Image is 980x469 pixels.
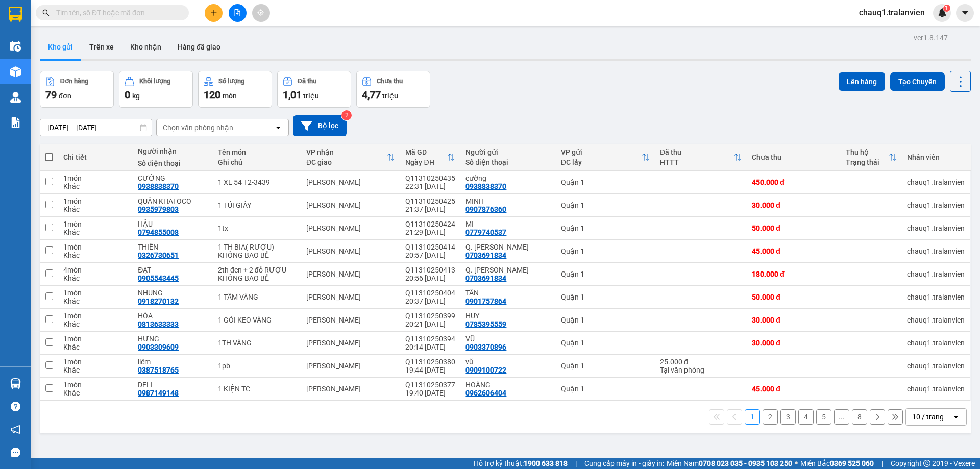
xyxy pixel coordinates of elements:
[138,335,208,343] div: HƯNG
[914,32,948,43] div: ver 1.8.147
[405,197,455,205] div: Q11310250425
[400,144,460,171] th: Toggle SortBy
[283,89,302,101] span: 1,01
[362,89,381,101] span: 4,77
[561,316,650,324] div: Quận 1
[752,293,836,301] div: 50.000 đ
[841,144,902,171] th: Toggle SortBy
[10,92,21,103] img: warehouse-icon
[218,201,296,209] div: 1 TÚI GIẤY
[405,312,455,320] div: Q11310250399
[961,8,970,17] span: caret-down
[945,5,948,12] span: 1
[465,312,550,320] div: HUY
[561,270,650,278] div: Quận 1
[306,293,395,301] div: [PERSON_NAME]
[907,201,965,209] div: chauq1.tralanvien
[405,289,455,297] div: Q11310250404
[10,117,21,128] img: solution-icon
[907,178,965,186] div: chauq1.tralanvien
[465,228,506,236] div: 0779740537
[163,122,233,133] div: Chọn văn phòng nhận
[561,339,650,347] div: Quận 1
[465,320,506,328] div: 0785395559
[465,158,550,166] div: Số điện thoại
[465,174,550,182] div: cường
[56,7,177,18] input: Tìm tên, số ĐT hoặc mã đơn
[405,366,455,374] div: 19:44 [DATE]
[405,205,455,213] div: 21:37 [DATE]
[465,389,506,397] div: 0962606404
[303,92,319,100] span: triệu
[138,197,208,205] div: QUÂN KHATOCO
[382,92,398,100] span: triệu
[11,402,20,411] span: question-circle
[40,71,114,108] button: Đơn hàng79đơn
[132,92,140,100] span: kg
[218,362,296,370] div: 1pb
[63,381,128,389] div: 1 món
[465,205,506,213] div: 0907876360
[465,343,506,351] div: 0903370896
[306,148,387,156] div: VP nhận
[63,274,128,282] div: Khác
[907,385,965,393] div: chauq1.tralanvien
[405,343,455,351] div: 20:14 [DATE]
[561,158,642,166] div: ĐC lấy
[561,362,650,370] div: Quận 1
[752,339,836,347] div: 30.000 đ
[465,381,550,389] div: HOÀNG
[63,228,128,236] div: Khác
[218,158,296,166] div: Ghi chú
[138,220,208,228] div: HẬU
[839,72,885,91] button: Lên hàng
[465,358,550,366] div: vũ
[405,335,455,343] div: Q11310250394
[277,71,351,108] button: Đã thu1,01 triệu
[699,459,792,467] strong: 0708 023 035 - 0935 103 250
[138,343,179,351] div: 0903309609
[218,266,296,274] div: 2th đen + 2 đỏ RƯỢU
[306,385,395,393] div: [PERSON_NAME]
[301,144,400,171] th: Toggle SortBy
[465,335,550,343] div: VŨ
[63,266,128,274] div: 4 món
[10,66,21,77] img: warehouse-icon
[138,289,208,297] div: NHUNG
[223,92,237,100] span: món
[524,459,568,467] strong: 1900 633 818
[752,385,836,393] div: 45.000 đ
[881,458,883,469] span: |
[138,312,208,320] div: HÒA
[204,89,220,101] span: 120
[800,458,874,469] span: Miền Bắc
[474,458,568,469] span: Hỗ trợ kỹ thuật:
[795,461,798,465] span: ⚪️
[752,178,836,186] div: 450.000 đ
[752,224,836,232] div: 50.000 đ
[763,409,778,425] button: 2
[119,71,193,108] button: Khối lượng0kg
[405,182,455,190] div: 22:31 [DATE]
[11,425,20,434] span: notification
[465,148,550,156] div: Người gửi
[465,197,550,205] div: MINH
[63,289,128,297] div: 1 món
[752,201,836,209] div: 30.000 đ
[63,251,128,259] div: Khác
[405,158,447,166] div: Ngày ĐH
[834,409,849,425] button: ...
[575,458,577,469] span: |
[218,243,296,251] div: 1 TH BIA( RƯỢU)
[377,78,403,85] div: Chưa thu
[405,243,455,251] div: Q11310250414
[752,247,836,255] div: 45.000 đ
[907,224,965,232] div: chauq1.tralanvien
[405,228,455,236] div: 21:29 [DATE]
[122,35,169,59] button: Kho nhận
[9,7,22,22] img: logo-vxr
[138,358,208,366] div: liêm
[907,270,965,278] div: chauq1.tralanvien
[465,266,550,274] div: Q. ANH
[846,148,889,156] div: Thu hộ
